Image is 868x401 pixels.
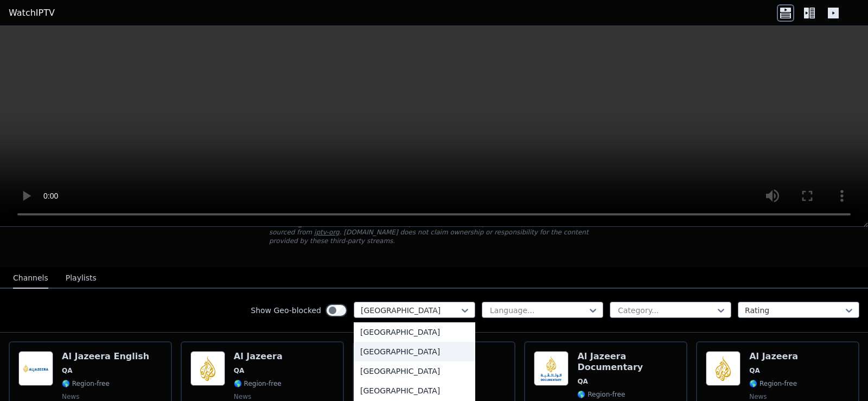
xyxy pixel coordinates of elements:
span: QA [62,366,73,375]
button: Channels [13,268,48,289]
div: [GEOGRAPHIC_DATA] [354,361,475,381]
span: 🌎 Region-free [234,379,282,388]
h6: Al Jazeera English [62,351,149,362]
img: Al Jazeera [190,351,225,386]
span: QA [749,366,760,375]
span: 🌎 Region-free [577,390,625,399]
div: [GEOGRAPHIC_DATA] [354,381,475,400]
h6: Al Jazeera [234,351,283,362]
img: Al Jazeera English [18,351,53,386]
span: QA [577,377,588,386]
span: 🌎 Region-free [62,379,110,388]
h6: Al Jazeera [749,351,798,362]
img: Al Jazeera Documentary [534,351,569,386]
div: [GEOGRAPHIC_DATA] [354,322,475,342]
span: 🌎 Region-free [749,379,797,388]
span: QA [234,366,245,375]
h6: Al Jazeera Documentary [577,351,678,373]
button: Playlists [66,268,97,289]
div: [GEOGRAPHIC_DATA] [354,342,475,361]
label: Show Geo-blocked [251,305,321,316]
a: iptv-org [314,228,340,236]
a: WatchIPTV [9,7,55,20]
img: Al Jazeera [706,351,741,386]
span: news [234,392,251,401]
span: news [749,392,767,401]
span: news [62,392,79,401]
p: [DOMAIN_NAME] does not host or serve any video content directly. All streams available here are s... [269,219,599,245]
